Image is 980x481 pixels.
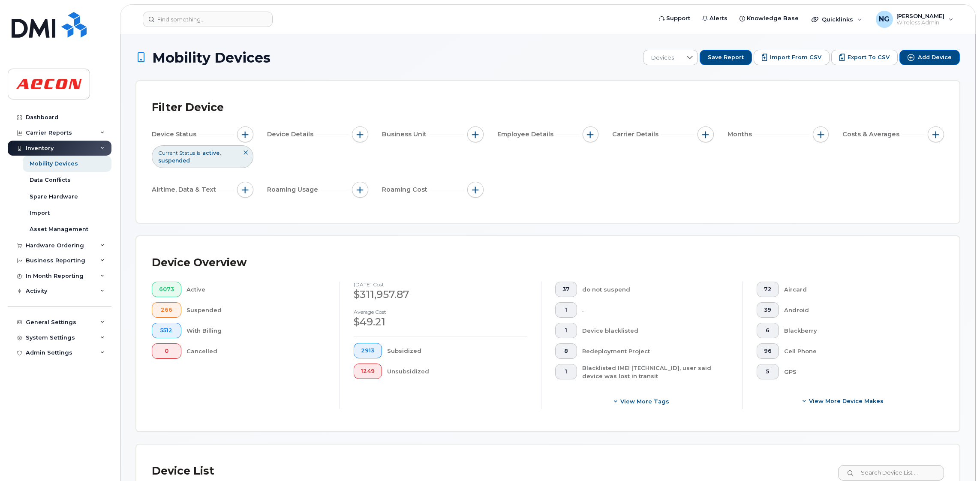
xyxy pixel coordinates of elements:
h4: Average cost [354,309,527,315]
span: 37 [562,286,570,293]
button: Add Device [899,50,960,65]
span: Device Details [267,130,316,139]
div: Blacklisted IMEI [TECHNICAL_ID], user said device was lost in transit [582,364,729,380]
span: Airtime, Data & Text [152,185,219,194]
button: 6 [757,323,779,338]
h4: [DATE] cost [354,282,527,287]
div: $49.21 [354,315,527,329]
span: Business Unit [382,130,429,139]
button: 5 [757,364,779,379]
button: 5512 [152,323,181,338]
span: 1 [562,327,570,334]
span: Device Status [152,130,199,139]
span: Months [727,130,755,139]
div: Android [784,302,931,318]
div: Device blacklisted [582,323,729,338]
button: Save Report [700,50,752,65]
div: Subsidized [387,343,528,358]
span: Export to CSV [848,54,890,61]
button: 6073 [152,282,181,297]
div: GPS [784,364,931,379]
span: 1249 [361,368,375,375]
span: active [202,150,221,156]
span: 2913 [361,347,375,354]
button: 96 [757,343,779,359]
button: View more tags [555,394,729,409]
div: Aircard [784,282,931,297]
div: Cell Phone [784,343,931,359]
span: View more tags [620,397,669,406]
span: Carrier Details [612,130,661,139]
span: 6 [764,327,772,334]
button: 39 [757,302,779,318]
div: Suspended [186,302,326,318]
button: 72 [757,282,779,297]
span: View More Device Makes [809,397,884,405]
span: Add Device [918,54,952,61]
div: Active [186,282,326,297]
div: Blackberry [784,323,931,338]
span: Devices [643,50,682,66]
span: 1 [562,368,570,375]
div: do not suspend [582,282,729,297]
button: 1 [555,364,577,379]
button: 0 [152,343,181,359]
span: Current Status [158,149,195,156]
div: . [582,302,729,318]
div: Unsubsidized [387,364,528,379]
span: 1 [562,307,570,313]
button: 1 [555,302,577,318]
span: 8 [562,348,570,355]
span: Costs & Averages [842,130,902,139]
div: Filter Device [152,96,224,119]
span: 39 [764,307,772,313]
span: Employee Details [497,130,556,139]
button: 266 [152,302,181,318]
span: Mobility Devices [152,50,271,65]
button: 1249 [354,364,382,379]
div: $311,957.87 [354,287,527,302]
button: 37 [555,282,577,297]
span: is [197,149,200,156]
button: Export to CSV [831,50,898,65]
button: View More Device Makes [757,393,930,409]
div: Cancelled [186,343,326,359]
span: 0 [159,348,174,355]
button: Import from CSV [754,50,830,65]
span: Import from CSV [770,54,821,61]
span: 6073 [159,286,174,293]
span: 72 [764,286,772,293]
span: 5 [764,368,772,375]
span: Save Report [708,54,744,61]
span: 96 [764,348,772,355]
div: With Billing [186,323,326,338]
span: suspended [158,157,190,164]
input: Search Device List ... [838,465,944,481]
button: 8 [555,343,577,359]
div: Redeployment Project [582,343,729,359]
span: Roaming Cost [382,185,430,194]
span: 5512 [159,327,174,334]
span: 266 [159,307,174,313]
div: Device Overview [152,252,247,274]
span: Roaming Usage [267,185,321,194]
button: 2913 [354,343,382,358]
button: 1 [555,323,577,338]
